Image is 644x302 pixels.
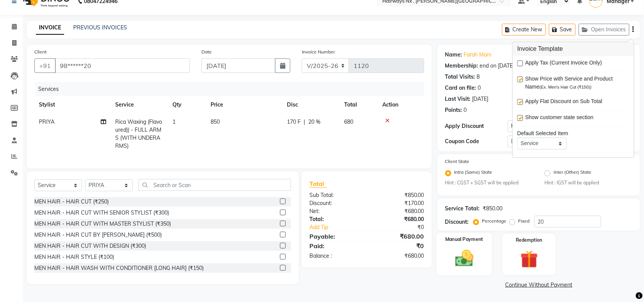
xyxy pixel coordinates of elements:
[454,169,493,178] label: Intra (Same) State
[138,179,291,191] input: Search or Scan
[502,24,546,36] button: Create New
[483,205,503,213] div: ₹850.00
[55,58,190,73] input: Search by Name/Mobile/Email/Code
[304,232,367,241] div: Payable:
[34,253,114,261] div: MEN HAIR - HAIR STYLE (₹100)
[525,59,602,69] span: Apply Tax (Current Invoice Only)
[304,199,367,207] div: Discount:
[445,205,480,213] div: Service Total:
[480,62,515,70] div: end on [DATE]
[367,252,430,260] div: ₹680.00
[579,24,630,36] button: Open Invoices
[513,42,634,56] h3: Invoice Template
[518,218,530,224] label: Fixed
[302,48,335,55] label: Invoice Number
[309,180,327,188] span: Total
[525,75,623,91] span: Show Price with Service and Product Name
[282,96,340,113] th: Disc
[367,191,430,199] div: ₹850.00
[445,179,533,186] small: Hint : CGST + SGST will be applied
[34,48,47,55] label: Client
[201,48,212,55] label: Date
[445,122,508,130] div: Apply Discount
[445,137,508,145] div: Coupon Code
[472,95,489,103] div: [DATE]
[34,242,146,250] div: MEN HAIR - HAIR CUT WITH DESIGN (₹300)
[340,96,378,113] th: Total
[517,130,630,138] div: Default Selected Item
[482,218,507,224] label: Percentage
[445,84,477,92] div: Card on file:
[477,73,480,81] div: 8
[304,215,367,223] div: Total:
[445,218,469,226] div: Discount:
[39,118,55,125] span: PRIYA
[304,207,367,215] div: Net:
[367,207,430,215] div: ₹680.00
[549,24,576,36] button: Save
[367,215,430,223] div: ₹680.00
[34,220,171,228] div: MEN HAIR - HAIR CUT WITH MASTER STYLIST (₹350)
[445,95,471,103] div: Last Visit:
[308,118,320,126] span: 20 %
[525,114,594,123] span: Show customer state section
[73,24,127,31] a: PREVIOUS INVOICES
[439,281,639,289] a: Continue Without Payment
[377,223,430,231] div: ₹0
[287,118,301,126] span: 170 F
[445,106,462,114] div: Points:
[34,264,204,272] div: MEN HAIR - HAIR WASH WITH CONDITIONER [LONG HAIR] (₹150)
[206,96,282,113] th: Price
[304,241,367,250] div: Paid:
[34,96,111,113] th: Stylist
[516,237,543,244] label: Redemption
[445,158,470,165] label: Client State
[445,51,462,59] div: Name:
[367,241,430,250] div: ₹0
[378,96,424,113] th: Action
[211,118,220,125] span: 850
[34,198,109,206] div: MEN HAIR - HAIR CUT (₹250)
[35,82,430,96] div: Services
[168,96,206,113] th: Qty
[515,248,544,270] img: _gift.svg
[367,232,430,241] div: ₹680.00
[34,209,169,217] div: MEN HAIR - HAIR CUT WITH SENIOR STYLIST (₹300)
[304,118,305,126] span: |
[544,179,632,186] small: Hint : IGST will be applied
[449,248,479,269] img: _cash.svg
[36,21,64,35] a: INVOICE
[304,223,377,231] a: Add Tip
[445,62,478,70] div: Membership:
[445,73,475,81] div: Total Visits:
[445,236,483,244] label: Manual Payment
[111,96,168,113] th: Service
[367,199,430,207] div: ₹170.00
[508,136,601,147] input: Enter Offer / Coupon Code
[478,84,481,92] div: 0
[172,118,175,125] span: 1
[304,191,367,199] div: Sub Total:
[304,252,367,260] div: Balance :
[464,106,467,114] div: 0
[554,169,591,178] label: Inter (Other) State
[344,118,353,125] span: 680
[115,118,162,149] span: Rica Waxing (Flavoured)) - FULL ARMS (WITH UNDERARMS)
[34,231,162,239] div: MEN HAIR - HAIR CUT BY [PERSON_NAME] (₹500)
[464,51,492,59] a: Farah Mam
[539,85,592,90] span: (Ex. Men's Hair Cut (₹150))
[525,98,602,107] span: Apply Flat Discount on Sub Total
[34,58,56,73] button: +91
